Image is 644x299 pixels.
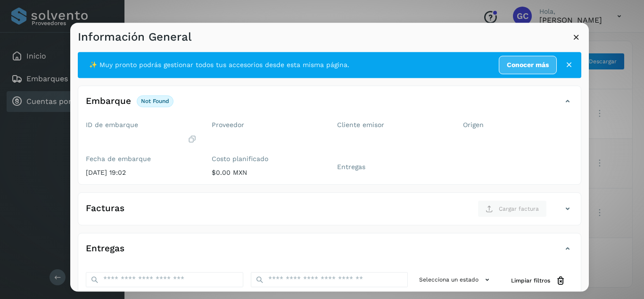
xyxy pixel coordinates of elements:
[86,244,124,255] h4: Entregas
[78,241,581,265] div: Entregas
[86,96,131,107] h4: Embarque
[499,205,539,213] span: Cargar factura
[499,56,557,74] a: Conocer más
[504,272,573,290] button: Limpiar filtros
[141,98,169,104] p: not found
[212,155,322,163] label: Costo planificado
[478,200,547,217] button: Cargar factura
[86,121,197,129] label: ID de embarque
[78,30,191,44] h3: Información General
[78,94,581,117] div: Embarquenot found
[212,121,322,129] label: Proveedor
[78,200,581,225] div: FacturasCargar factura
[415,272,496,288] button: Selecciona un estado
[212,169,322,177] p: $0.00 MXN
[86,204,124,214] h4: Facturas
[511,276,550,285] span: Limpiar filtros
[463,121,574,129] label: Origen
[86,155,197,163] label: Fecha de embarque
[337,163,448,171] label: Entregas
[89,60,349,70] span: ✨ Muy pronto podrás gestionar todos tus accesorios desde esta misma página.
[337,121,448,129] label: Cliente emisor
[86,169,197,177] p: [DATE] 19:02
